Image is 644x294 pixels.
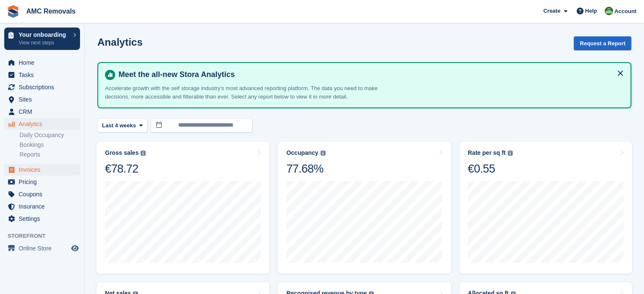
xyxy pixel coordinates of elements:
span: Subscriptions [19,81,69,93]
a: Reports [19,151,80,159]
div: Rate per sq ft [468,149,506,157]
div: Gross sales [105,149,138,157]
span: CRM [19,106,69,118]
img: icon-info-grey-7440780725fd019a000dd9b08b2336e03edf1995a4989e88bcd33f0948082b44.svg [508,151,513,156]
img: icon-info-grey-7440780725fd019a000dd9b08b2336e03edf1995a4989e88bcd33f0948082b44.svg [141,151,146,156]
a: menu [4,201,80,212]
div: €78.72 [105,162,146,176]
span: Tasks [19,69,69,81]
div: €0.55 [468,162,513,176]
a: menu [4,188,80,200]
a: Your onboarding View next steps [4,27,80,50]
a: menu [4,242,80,254]
span: Create [543,7,560,15]
p: Your onboarding [19,32,69,38]
p: Accelerate growth with the self storage industry's most advanced reporting platform. The data you... [105,84,401,101]
a: Daily Occupancy [19,131,80,139]
img: icon-info-grey-7440780725fd019a000dd9b08b2336e03edf1995a4989e88bcd33f0948082b44.svg [321,151,326,156]
span: Last 4 weeks [102,121,136,130]
img: Kayleigh Deegan [605,7,613,15]
span: Settings [19,213,69,225]
span: Insurance [19,201,69,212]
div: 77.68% [286,162,325,176]
span: Analytics [19,118,69,130]
button: Last 4 weeks [97,118,147,132]
a: menu [4,118,80,130]
h4: Meet the all-new Stora Analytics [115,70,624,80]
a: AMC Removals [23,4,79,18]
a: Bookings [19,141,80,149]
span: Help [585,7,597,15]
a: menu [4,106,80,118]
div: Occupancy [286,149,318,157]
span: Storefront [8,232,84,240]
span: Invoices [19,164,69,176]
span: Coupons [19,188,69,200]
a: menu [4,164,80,176]
span: Home [19,57,69,69]
span: Sites [19,93,69,105]
a: Preview store [70,243,80,253]
span: Account [614,7,636,16]
img: stora-icon-8386f47178a22dfd0bd8f6a31ec36ba5ce8667c1dd55bd0f319d3a0aa187defe.svg [7,5,19,18]
a: menu [4,81,80,93]
a: menu [4,69,80,81]
span: Pricing [19,176,69,188]
a: menu [4,213,80,225]
p: View next steps [19,39,69,47]
span: Online Store [19,242,69,254]
a: menu [4,176,80,188]
a: menu [4,57,80,69]
h2: Analytics [97,36,143,48]
a: menu [4,93,80,105]
button: Request a Report [574,36,631,50]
